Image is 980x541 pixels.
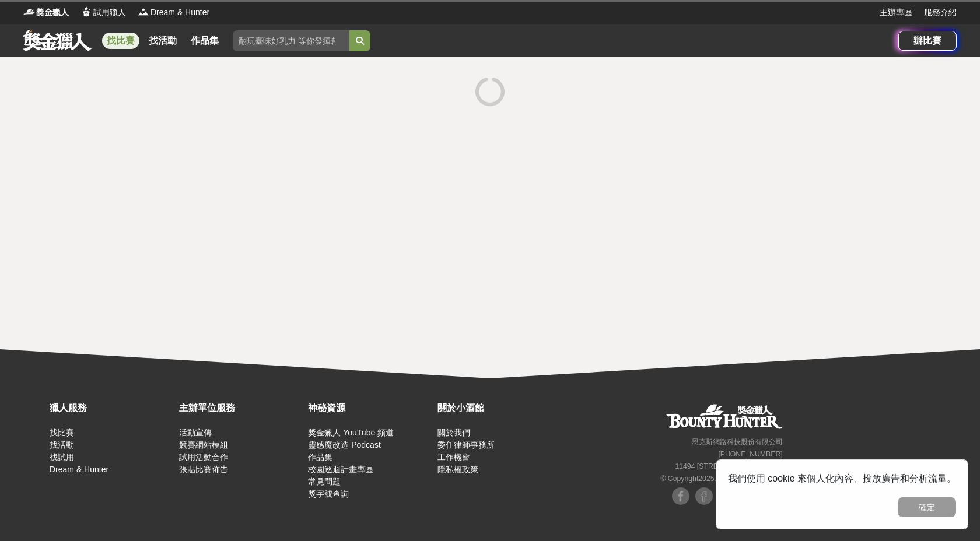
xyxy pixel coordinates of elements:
a: 服務介紹 [924,6,957,19]
a: 找比賽 [50,428,74,437]
img: Logo [23,6,35,17]
a: Logo獎金獵人 [23,6,69,19]
a: 活動宣傳 [179,428,212,437]
span: Dream & Hunter [150,6,209,19]
a: 主辦專區 [880,6,912,19]
a: LogoDream & Hunter [138,6,209,19]
a: 獎字號查詢 [308,489,349,498]
input: 翻玩臺味好乳力 等你發揮創意！ [233,30,349,51]
div: 關於小酒館 [437,401,561,415]
a: 張貼比賽佈告 [179,465,228,474]
small: © Copyright 2025 . All Rights Reserved. [660,475,782,483]
a: 委任律師事務所 [437,440,495,449]
a: 試用活動合作 [179,452,228,462]
div: 獵人服務 [50,401,173,415]
a: 作品集 [186,33,223,49]
a: 工作機會 [437,452,470,462]
small: [PHONE_NUMBER] [718,450,782,458]
a: Logo試用獵人 [80,6,126,19]
a: 作品集 [308,452,332,462]
a: 常見問題 [308,477,341,486]
a: 關於我們 [437,428,470,437]
div: 神秘資源 [308,401,432,415]
div: 主辦單位服務 [179,401,303,415]
a: 找比賽 [102,33,139,49]
a: 靈感魔改造 Podcast [308,440,380,449]
a: Dream & Hunter [50,465,108,474]
span: 獎金獵人 [36,6,69,19]
span: 我們使用 cookie 來個人化內容、投放廣告和分析流量。 [728,473,956,483]
a: 校園巡迴計畫專區 [308,465,373,474]
img: Logo [80,6,92,17]
button: 確定 [898,497,956,517]
a: 辦比賽 [898,31,957,51]
small: 11494 [STREET_ADDRESS] 3 樓 [675,462,782,470]
a: 獎金獵人 YouTube 頻道 [308,428,394,437]
img: Facebook [672,487,689,505]
span: 試用獵人 [93,6,126,19]
img: Facebook [695,487,713,505]
a: 找活動 [50,440,74,449]
img: Logo [138,6,149,17]
a: 找試用 [50,452,74,462]
a: 找活動 [144,33,181,49]
small: 恩克斯網路科技股份有限公司 [692,438,783,446]
a: 隱私權政策 [437,465,478,474]
a: 競賽網站模組 [179,440,228,449]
